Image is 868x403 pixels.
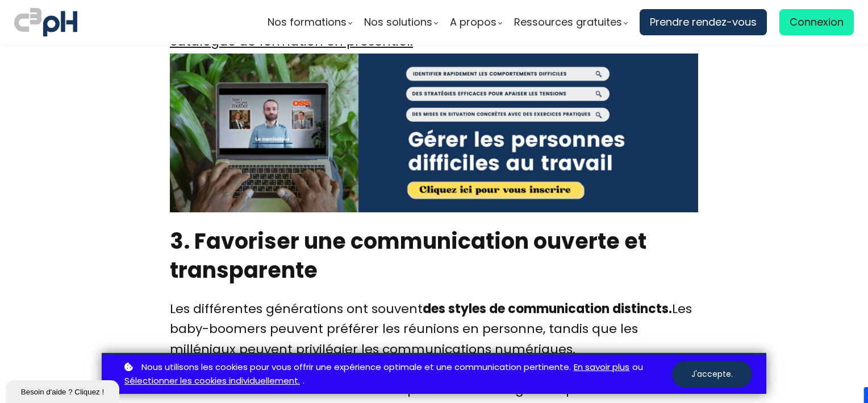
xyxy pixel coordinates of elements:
h2: 3. Favoriser une communication ouverte et transparente [170,227,698,285]
a: Connexion [779,9,854,35]
iframe: chat widget [6,378,122,403]
p: ou . [122,360,672,389]
img: 5bfca7f2f0150db68c4bb49afdedd2a2.jpeg [170,54,698,212]
span: Nous utilisons les cookies pour vous offrir une expérience optimale et une communication pertinente. [141,360,571,375]
a: En savoir plus [574,360,629,375]
img: logo C3PH [14,6,77,39]
span: Ressources gratuites [514,14,622,31]
a: Sélectionner les cookies individuellement. [124,374,300,388]
button: J'accepte. [672,361,752,388]
span: Nos formations [268,14,347,31]
strong: des styles de communication distincts. [423,300,672,318]
a: Prendre rendez-vous [640,9,767,35]
span: A propos [450,14,496,31]
span: Nos solutions [364,14,432,31]
span: Prendre rendez-vous [650,14,757,31]
span: Connexion [790,14,844,31]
